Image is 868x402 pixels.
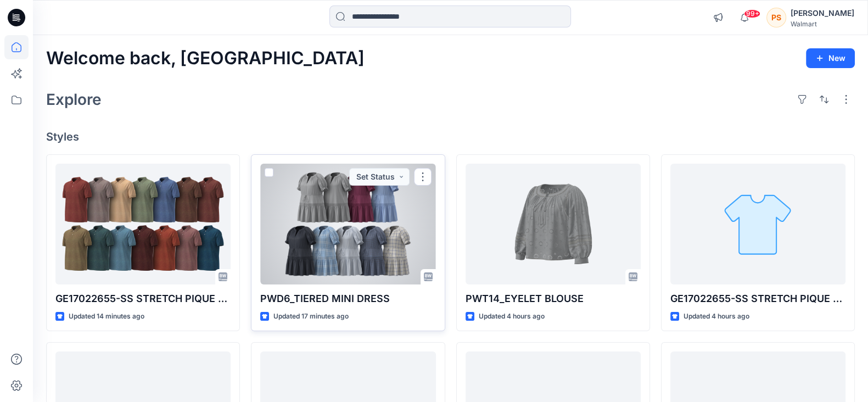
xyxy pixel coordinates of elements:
[791,7,854,20] div: [PERSON_NAME]
[684,311,749,322] p: Updated 4 hours ago
[260,291,435,306] p: PWD6_TIERED MINI DRESS
[46,48,365,69] h2: Welcome back, [GEOGRAPHIC_DATA]
[670,291,845,306] p: GE17022655-SS STRETCH PIQUE POLO
[670,164,845,284] a: GE17022655-SS STRETCH PIQUE POLO
[806,48,855,68] button: New
[69,311,144,322] p: Updated 14 minutes ago
[479,311,545,322] p: Updated 4 hours ago
[273,311,349,322] p: Updated 17 minutes ago
[46,91,102,108] h2: Explore
[55,291,231,306] p: GE17022655-SS STRETCH PIQUE POLO
[55,164,231,284] a: GE17022655-SS STRETCH PIQUE POLO
[260,164,435,284] a: PWD6_TIERED MINI DRESS
[466,164,641,284] a: PWT14_EYELET BLOUSE
[766,8,786,27] div: PS
[46,130,855,143] h4: Styles
[791,20,854,28] div: Walmart
[466,291,641,306] p: PWT14_EYELET BLOUSE
[744,9,760,18] span: 99+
